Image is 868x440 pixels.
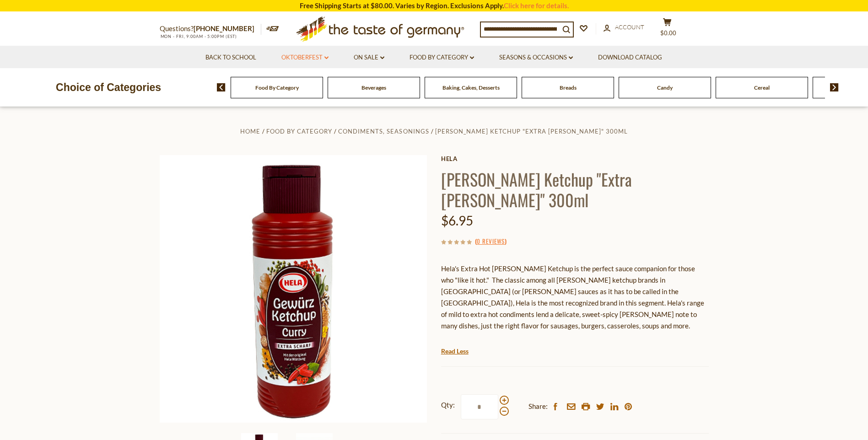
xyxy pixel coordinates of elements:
a: Food By Category [410,53,474,63]
span: ( ) [475,236,507,246]
span: Account [615,23,644,31]
input: Qty: [461,394,498,419]
a: Food By Category [266,128,332,135]
a: Account [604,22,644,32]
a: Seasons & Occasions [499,53,573,63]
h1: [PERSON_NAME] Ketchup "Extra [PERSON_NAME]" 300ml [441,169,709,210]
p: Hela's Extra Hot [PERSON_NAME] Ketchup is the perfect sauce companion for those who "like it hot.... [441,263,709,332]
a: Condiments, Seasonings [338,128,429,135]
button: $0.00 [654,18,681,41]
span: $0.00 [660,29,676,37]
a: Baking, Cakes, Desserts [442,84,500,91]
img: previous arrow [217,83,226,91]
a: Hela [441,155,709,162]
img: next arrow [830,83,839,91]
span: MON - FRI, 9:00AM - 5:00PM (EST) [160,34,237,39]
a: 0 Reviews [477,236,505,247]
a: Click here for details. [504,1,569,10]
a: Candy [657,84,673,91]
img: Hela Curry Ketchup "Extra Scharf" 300ml [160,155,427,423]
a: [PERSON_NAME] Ketchup "Extra [PERSON_NAME]" 300ml [435,128,628,135]
a: Home [240,128,260,135]
a: [PHONE_NUMBER] [194,24,254,32]
a: Back to School [205,53,256,63]
a: Breads [560,84,577,91]
a: Beverages [361,84,386,91]
a: On Sale [354,53,384,63]
a: Oktoberfest [281,53,329,63]
a: Food By Category [255,84,299,91]
a: Read Less [441,347,469,356]
p: Questions? [160,23,261,35]
span: $6.95 [441,213,473,228]
a: Download Catalog [598,53,662,63]
span: Share: [528,401,548,412]
a: Cereal [754,84,770,91]
strong: Qty: [441,399,455,411]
